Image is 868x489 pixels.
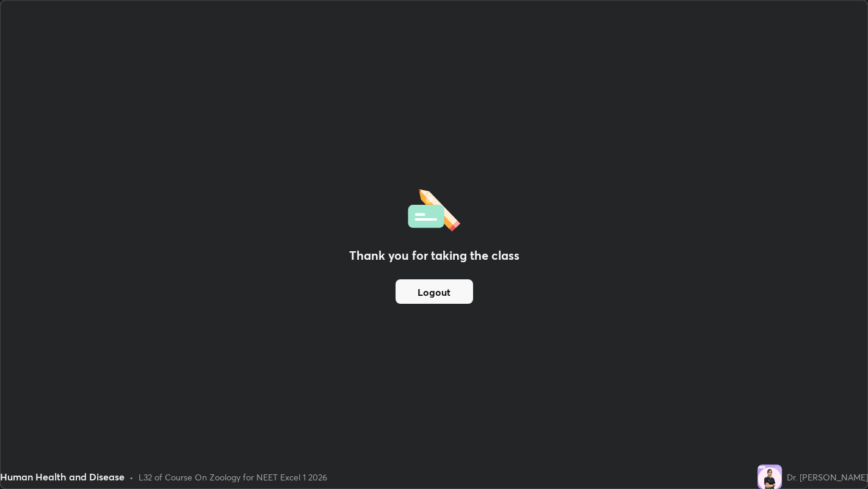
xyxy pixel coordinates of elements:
img: offlineFeedback.1438e8b3.svg [408,185,460,232]
h2: Thank you for taking the class [349,246,519,265]
div: • [129,471,134,483]
div: Dr. [PERSON_NAME] [787,471,868,483]
img: 6adb0a404486493ea7c6d2c8fdf53f74.jpg [758,465,782,489]
button: Logout [396,279,473,304]
div: L32 of Course On Zoology for NEET Excel 1 2026 [139,471,327,483]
